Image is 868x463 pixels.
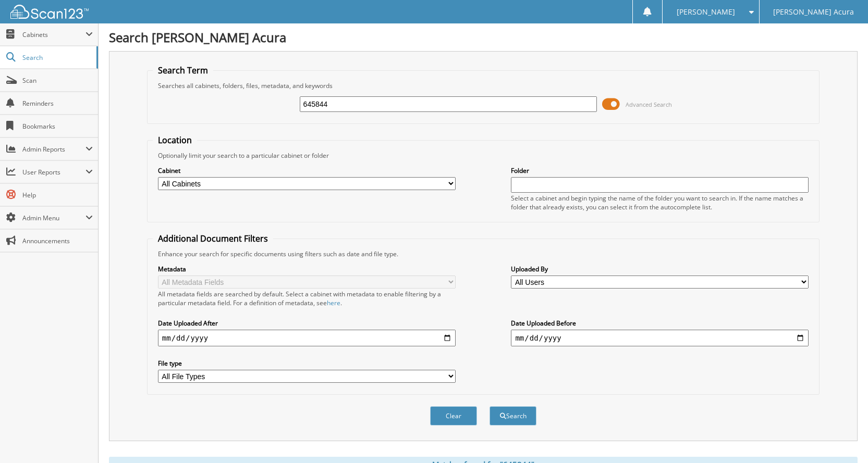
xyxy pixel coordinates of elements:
span: Bookmarks [22,122,93,131]
legend: Location [153,134,197,146]
label: File type [158,359,456,368]
span: Admin Menu [22,214,85,222]
span: Cabinets [22,30,85,39]
span: Reminders [22,99,93,108]
legend: Search Term [153,65,213,76]
label: Date Uploaded After [158,319,456,328]
span: Advanced Search [626,101,672,108]
h1: Search [PERSON_NAME] Acura [109,29,858,46]
span: [PERSON_NAME] [677,9,735,15]
span: User Reports [22,168,85,177]
label: Metadata [158,265,456,273]
span: Help [22,191,93,199]
button: Search [490,406,536,426]
span: [PERSON_NAME] Acura [773,9,854,15]
input: end [511,330,809,346]
span: Scan [22,76,93,85]
label: Date Uploaded Before [511,319,809,328]
span: Announcements [22,236,93,245]
span: Admin Reports [22,145,85,154]
div: Select a cabinet and begin typing the name of the folder you want to search in. If the name match... [511,194,809,211]
label: Uploaded By [511,265,809,273]
a: here [327,298,340,307]
div: Enhance your search for specific documents using filters such as date and file type. [153,249,814,258]
legend: Additional Document Filters [153,233,273,244]
label: Cabinet [158,166,456,175]
input: start [158,330,456,346]
img: scan123-logo-white.svg [10,5,89,19]
button: Clear [430,406,477,426]
span: Search [22,53,91,62]
label: Folder [511,166,809,175]
div: Optionally limit your search to a particular cabinet or folder [153,151,814,160]
div: All metadata fields are searched by default. Select a cabinet with metadata to enable filtering b... [158,290,456,307]
div: Searches all cabinets, folders, files, metadata, and keywords [153,81,814,90]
